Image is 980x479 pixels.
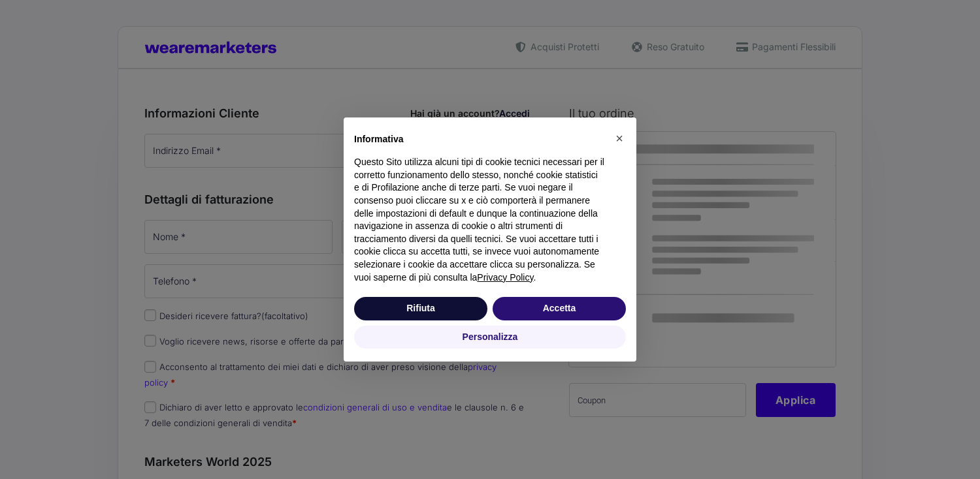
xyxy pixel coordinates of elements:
button: Accetta [493,297,626,320]
span: × [615,131,623,146]
button: Personalizza [354,326,626,349]
button: Chiudi questa informativa [609,128,630,149]
button: Rifiuta [354,297,487,320]
p: Questo Sito utilizza alcuni tipi di cookie tecnici necessari per il corretto funzionamento dello ... [354,156,605,284]
h2: Informativa [354,133,605,146]
a: Privacy Policy [477,272,533,283]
